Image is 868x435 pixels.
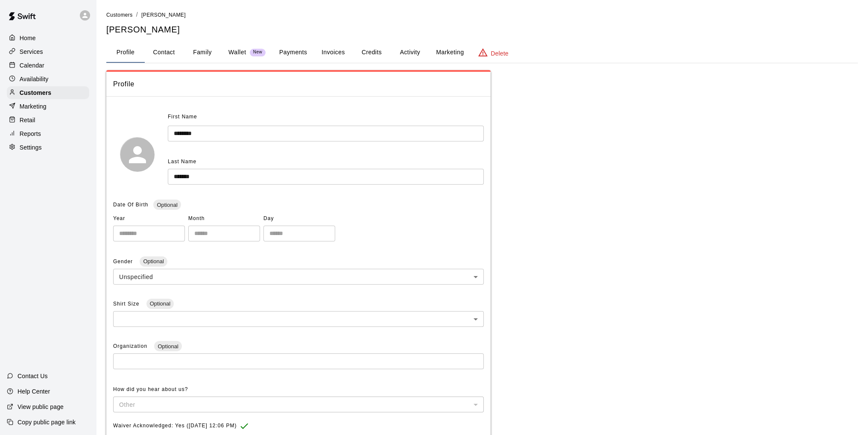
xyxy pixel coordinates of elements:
[106,42,858,63] div: basic tabs example
[154,343,181,350] span: Optional
[7,127,89,140] a: Reports
[141,12,186,18] span: [PERSON_NAME]
[113,301,141,307] span: Shirt Size
[113,212,185,226] span: Year
[113,202,148,208] span: Date Of Birth
[18,387,50,396] p: Help Center
[429,42,471,63] button: Marketing
[168,110,197,124] span: First Name
[106,11,133,18] a: Customers
[113,419,237,433] span: Waiver Acknowledged: Yes ([DATE] 12:06 PM)
[106,10,858,20] nav: breadcrumb
[106,12,133,18] span: Customers
[7,59,89,72] a: Calendar
[7,100,89,113] a: Marketing
[20,116,35,124] p: Retail
[7,32,89,44] a: Home
[113,343,149,349] span: Organization
[7,86,89,99] a: Customers
[272,42,314,63] button: Payments
[20,61,44,70] p: Calendar
[18,372,48,380] p: Contact Us
[20,88,51,97] p: Customers
[391,42,429,63] button: Activity
[146,300,174,307] span: Optional
[168,159,196,165] span: Last Name
[113,269,484,285] div: Unspecified
[20,47,43,56] p: Services
[113,386,188,392] span: How did you hear about us?
[20,129,41,138] p: Reports
[113,259,134,265] span: Gender
[106,24,858,35] h5: [PERSON_NAME]
[20,75,49,83] p: Availability
[20,143,42,152] p: Settings
[352,42,391,63] button: Credits
[113,397,484,412] div: Other
[7,73,89,85] a: Availability
[183,42,222,63] button: Family
[7,141,89,154] a: Settings
[106,42,145,63] button: Profile
[145,42,183,63] button: Contact
[20,102,47,111] p: Marketing
[491,49,509,58] p: Delete
[228,48,246,57] p: Wallet
[7,45,89,58] a: Services
[250,50,266,55] span: New
[7,114,89,126] a: Retail
[263,212,335,226] span: Day
[136,10,138,19] li: /
[18,403,64,411] p: View public page
[113,79,484,90] span: Profile
[188,212,260,226] span: Month
[20,34,36,42] p: Home
[140,258,167,265] span: Optional
[314,42,352,63] button: Invoices
[153,202,181,208] span: Optional
[18,418,76,426] p: Copy public page link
